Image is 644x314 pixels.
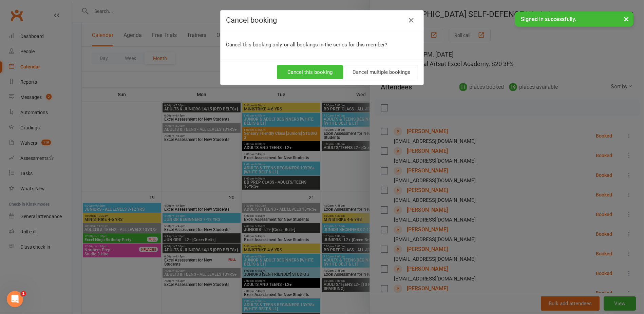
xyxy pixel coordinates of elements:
button: Cancel this booking [277,65,343,79]
span: 1 [21,291,26,296]
p: Cancel this booking only, or all bookings in the series for this member? [226,41,418,49]
h4: Cancel booking [226,16,418,24]
button: Close [406,15,417,26]
iframe: Intercom live chat [7,291,23,307]
button: Cancel multiple bookings [345,65,418,79]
